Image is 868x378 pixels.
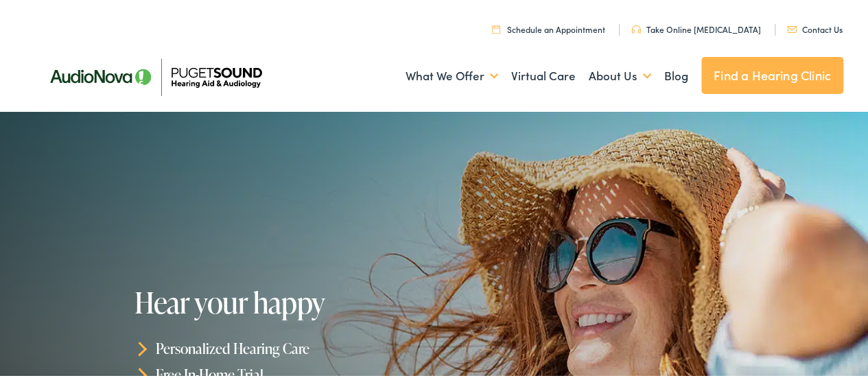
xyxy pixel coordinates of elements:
a: Virtual Care [511,49,576,99]
img: utility icon [492,23,500,32]
a: About Us [589,49,651,99]
a: Take Online [MEDICAL_DATA] [631,21,761,33]
img: utility icon [631,23,641,32]
a: Contact Us [787,21,843,33]
h1: Hear your happy [134,285,438,316]
a: What We Offer [406,49,498,99]
li: Personalized Hearing Care [134,333,438,359]
a: Schedule an Appointment [492,21,605,33]
a: Find a Hearing Clinic [701,55,843,92]
a: Blog [664,49,688,99]
img: utility icon [787,24,797,31]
